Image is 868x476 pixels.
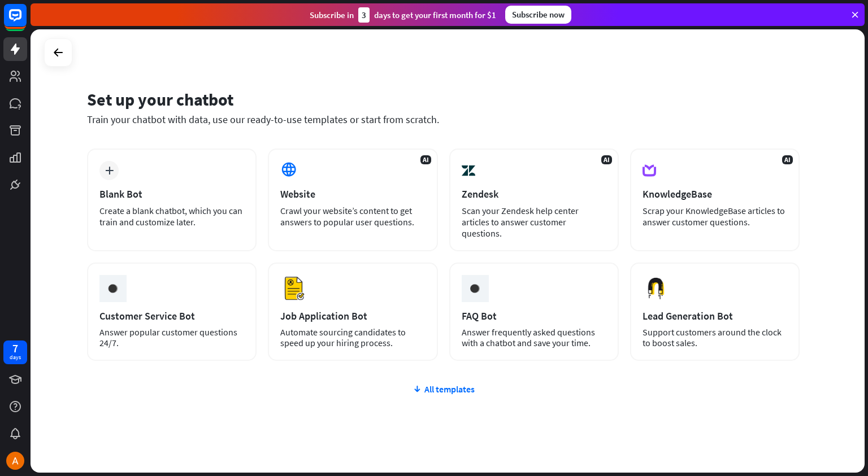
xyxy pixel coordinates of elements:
div: Customer Service Bot [99,309,244,322]
div: Job Application Bot [280,309,425,322]
div: FAQ Bot [462,309,606,322]
img: ceee058c6cabd4f577f8.gif [102,278,124,299]
div: days [10,353,21,361]
div: Support customers around the clock to boost sales. [643,327,787,348]
div: KnowledgeBase [643,187,787,200]
a: 7 days [3,340,27,364]
div: Crawl your website’s content to get answers to popular user questions. [280,205,425,228]
div: Answer popular customer questions 24/7. [99,327,244,348]
img: ceee058c6cabd4f577f8.gif [464,278,485,299]
div: Train your chatbot with data, use our ready-to-use templates or start from scratch. [87,113,800,126]
span: AI [782,155,793,164]
div: 3 [358,7,370,23]
div: Scrap your KnowledgeBase articles to answer customer questions. [643,205,787,228]
div: Answer frequently asked questions with a chatbot and save your time. [462,327,606,348]
div: Blank Bot [99,187,244,200]
i: plus [105,167,114,174]
div: Lead Generation Bot [643,309,787,322]
div: Subscribe now [505,6,571,24]
div: Set up your chatbot [87,89,800,110]
div: Zendesk [462,187,606,200]
div: Subscribe in days to get your first month for $1 [310,7,496,23]
span: AI [420,155,431,164]
div: Create a blank chatbot, which you can train and customize later. [99,205,244,228]
span: AI [601,155,612,164]
div: Website [280,187,425,200]
div: Scan your Zendesk help center articles to answer customer questions. [462,205,606,239]
div: All templates [87,383,800,395]
div: Automate sourcing candidates to speed up your hiring process. [280,327,425,348]
div: 7 [12,343,18,353]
